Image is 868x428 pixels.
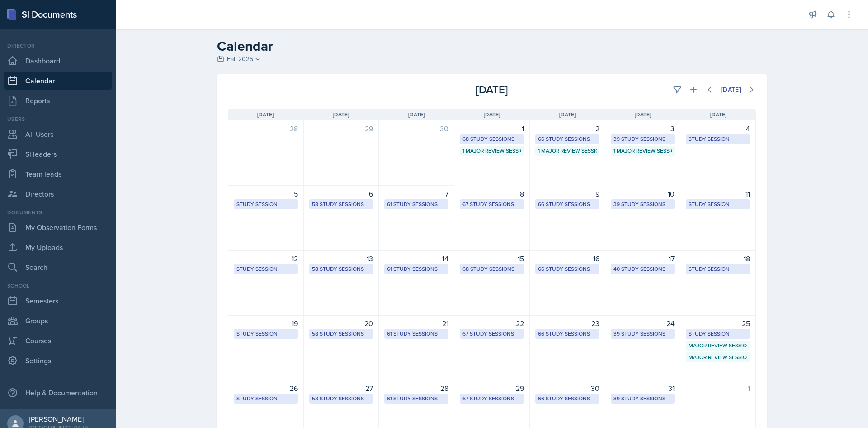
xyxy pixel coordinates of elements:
[404,82,580,98] div: [DATE]
[387,200,446,208] div: 61 Study Sessions
[538,394,597,403] div: 66 Study Sessions
[4,384,112,402] div: Help & Documentation
[217,38,767,54] h2: Calendar
[686,318,750,329] div: 25
[462,330,521,338] div: 67 Study Sessions
[333,111,349,119] span: [DATE]
[462,265,521,273] div: 68 Study Sessions
[613,394,672,403] div: 39 Study Sessions
[4,145,112,163] a: Si leaders
[689,200,747,208] div: Study Session
[535,383,599,394] div: 30
[559,111,576,119] span: [DATE]
[535,123,599,134] div: 2
[4,115,112,123] div: Users
[538,265,597,273] div: 66 Study Sessions
[689,353,747,361] div: Major Review Session
[4,42,112,50] div: Director
[613,147,672,155] div: 1 Major Review Session
[538,330,597,338] div: 66 Study Sessions
[721,86,741,93] div: [DATE]
[462,135,521,143] div: 68 Study Sessions
[538,147,597,155] div: 1 Major Review Session
[234,318,298,329] div: 19
[611,188,675,199] div: 10
[4,218,112,236] a: My Observation Forms
[460,253,524,264] div: 15
[309,123,373,134] div: 29
[4,185,112,203] a: Directors
[613,265,672,273] div: 40 Study Sessions
[309,383,373,394] div: 27
[4,282,112,290] div: School
[4,91,112,110] a: Reports
[236,200,295,208] div: Study Session
[4,312,112,330] a: Groups
[689,135,747,143] div: Study Session
[234,123,298,134] div: 28
[387,330,446,338] div: 61 Study Sessions
[29,414,90,423] div: [PERSON_NAME]
[312,394,371,403] div: 58 Study Sessions
[460,318,524,329] div: 22
[384,253,448,264] div: 14
[460,383,524,394] div: 29
[236,265,295,273] div: Study Session
[257,111,274,119] span: [DATE]
[635,111,651,119] span: [DATE]
[227,54,253,64] span: Fall 2025
[715,82,747,97] button: [DATE]
[689,341,747,350] div: Major Review Session
[611,318,675,329] div: 24
[538,200,597,208] div: 66 Study Sessions
[613,135,672,143] div: 39 Study Sessions
[4,208,112,216] div: Documents
[535,318,599,329] div: 23
[611,253,675,264] div: 17
[686,253,750,264] div: 18
[4,72,112,90] a: Calendar
[234,383,298,394] div: 26
[535,188,599,199] div: 9
[312,200,371,208] div: 58 Study Sessions
[384,383,448,394] div: 28
[4,332,112,350] a: Courses
[710,111,726,119] span: [DATE]
[484,111,500,119] span: [DATE]
[611,383,675,394] div: 31
[686,188,750,199] div: 11
[236,330,295,338] div: Study Session
[460,123,524,134] div: 1
[535,253,599,264] div: 16
[236,394,295,403] div: Study Session
[312,330,371,338] div: 58 Study Sessions
[538,135,597,143] div: 66 Study Sessions
[312,265,371,273] div: 58 Study Sessions
[309,318,373,329] div: 20
[686,123,750,134] div: 4
[309,188,373,199] div: 6
[384,318,448,329] div: 21
[462,147,521,155] div: 1 Major Review Session
[4,52,112,70] a: Dashboard
[309,253,373,264] div: 13
[462,200,521,208] div: 67 Study Sessions
[387,394,446,403] div: 61 Study Sessions
[686,383,750,394] div: 1
[4,165,112,183] a: Team leads
[387,265,446,273] div: 61 Study Sessions
[4,351,112,370] a: Settings
[462,394,521,403] div: 67 Study Sessions
[4,125,112,143] a: All Users
[611,123,675,134] div: 3
[234,188,298,199] div: 5
[689,330,747,338] div: Study Session
[4,238,112,256] a: My Uploads
[613,330,672,338] div: 39 Study Sessions
[384,188,448,199] div: 7
[408,111,425,119] span: [DATE]
[689,265,747,273] div: Study Session
[4,258,112,276] a: Search
[234,253,298,264] div: 12
[613,200,672,208] div: 39 Study Sessions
